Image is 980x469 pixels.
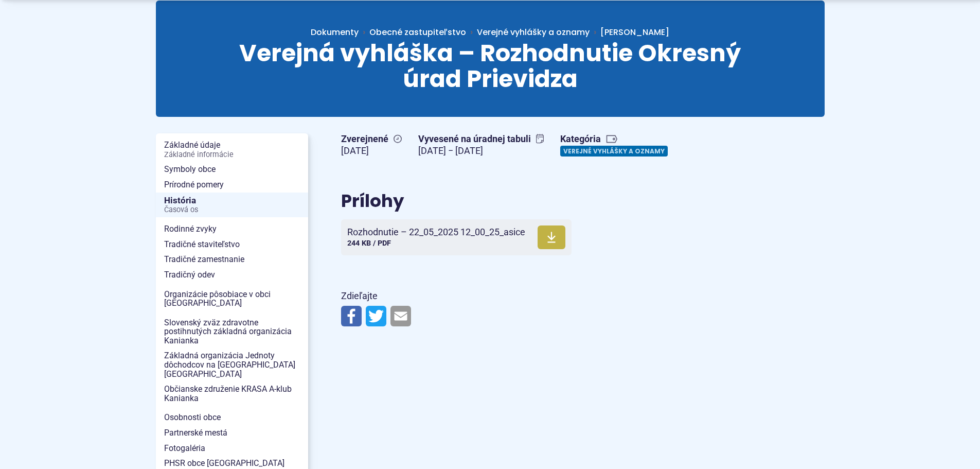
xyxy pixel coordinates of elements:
span: Obecné zastupiteľstvo [369,26,466,38]
span: Občianske združenie KRASA A-klub Kanianka [164,381,300,406]
a: Rodinné zvyky [156,221,308,237]
span: Prírodné pomery [164,177,300,193]
span: História [164,193,300,218]
a: Základná organizácia Jednoty dôchodcov na [GEOGRAPHIC_DATA] [GEOGRAPHIC_DATA] [156,348,308,381]
span: Partnerské mestá [164,425,300,441]
span: Zverejnené [341,133,402,145]
a: Osobnosti obce [156,410,308,425]
a: Tradičné zamestnanie [156,252,308,267]
a: Prírodné pomery [156,177,308,193]
a: Fotogaléria [156,441,308,456]
h2: Prílohy [341,192,706,211]
span: Kategória [560,133,672,145]
a: Rozhodnutie – 22_05_2025 12_00_25_asice 244 KB / PDF [341,219,572,255]
span: Základné údaje [164,137,300,162]
span: Časová os [164,206,300,214]
span: Základné informácie [164,151,300,159]
span: Tradičný odev [164,267,300,283]
span: Vyvesené na úradnej tabuli [418,133,544,145]
span: Dokumenty [311,26,359,38]
span: Organizácie pôsobiace v obci [GEOGRAPHIC_DATA] [164,287,300,311]
span: Symboly obce [164,162,300,177]
a: Verejné vyhlášky a oznamy [560,146,668,157]
a: [PERSON_NAME] [590,26,669,38]
a: Obecné zastupiteľstvo [369,26,477,38]
span: Osobnosti obce [164,410,300,425]
span: Základná organizácia Jednoty dôchodcov na [GEOGRAPHIC_DATA] [GEOGRAPHIC_DATA] [164,348,300,381]
a: Symboly obce [156,162,308,177]
span: Slovenský zväz zdravotne postihnutých základná organizácia Kanianka [164,315,300,349]
img: Zdieľať e-mailom [390,306,411,326]
span: [PERSON_NAME] [600,26,669,38]
a: Tradičný odev [156,267,308,283]
img: Zdieľať na Facebooku [341,306,362,326]
img: Zdieľať na Twitteri [366,306,386,326]
span: Fotogaléria [164,441,300,456]
a: Tradičné staviteľstvo [156,237,308,252]
span: Tradičné staviteľstvo [164,237,300,252]
figcaption: [DATE] − [DATE] [418,145,544,157]
a: Verejné vyhlášky a oznamy [477,26,590,38]
a: Občianske združenie KRASA A-klub Kanianka [156,381,308,406]
a: Základné údajeZákladné informácie [156,137,308,162]
span: Tradičné zamestnanie [164,252,300,267]
a: Organizácie pôsobiace v obci [GEOGRAPHIC_DATA] [156,287,308,311]
span: 244 KB / PDF [347,239,391,248]
a: Partnerské mestá [156,425,308,441]
a: Dokumenty [311,26,369,38]
span: Rodinné zvyky [164,221,300,237]
span: Verejná vyhláška – Rozhodnutie Okresný úrad Prievidza [239,37,741,96]
p: Zdieľajte [341,288,706,304]
span: Rozhodnutie – 22_05_2025 12_00_25_asice [347,227,525,237]
a: Slovenský zväz zdravotne postihnutých základná organizácia Kanianka [156,315,308,349]
figcaption: [DATE] [341,145,402,157]
a: HistóriaČasová os [156,193,308,218]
